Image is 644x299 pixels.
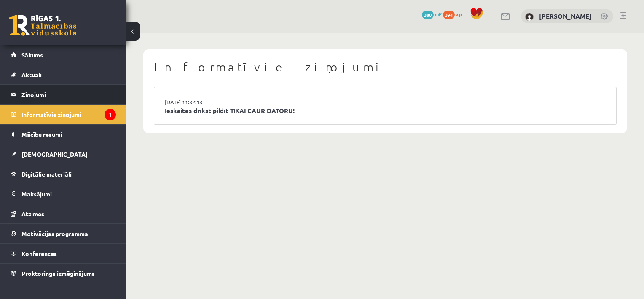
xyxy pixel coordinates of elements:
a: [DATE] 11:32:13 [165,98,228,106]
a: Konferences [11,244,116,263]
a: [DEMOGRAPHIC_DATA] [11,144,116,164]
i: 1 [105,109,116,120]
a: Motivācijas programma [11,224,116,243]
a: Atzīmes [11,204,116,223]
img: Lina Tovanceva [525,13,534,21]
span: Proktoringa izmēģinājums [21,269,95,277]
a: Sākums [11,45,116,65]
a: Rīgas 1. Tālmācības vidusskola [9,15,77,36]
span: Motivācijas programma [21,230,88,237]
span: xp [456,11,462,17]
a: Proktoringa izmēģinājums [11,264,116,283]
span: Mācību resursi [21,130,62,138]
span: Aktuāli [21,71,42,79]
a: 394 xp [443,11,466,17]
span: 394 [443,11,455,19]
span: mP [435,11,442,17]
span: Atzīmes [21,210,44,217]
a: Digitālie materiāli [11,164,116,184]
span: [DEMOGRAPHIC_DATA] [21,150,88,158]
a: Maksājumi [11,184,116,204]
span: Digitālie materiāli [21,170,72,178]
a: Informatīvie ziņojumi1 [11,105,116,124]
a: [PERSON_NAME] [539,12,592,20]
span: Sākums [21,51,43,59]
legend: Informatīvie ziņojumi [21,105,116,124]
legend: Maksājumi [21,184,116,204]
span: Konferences [21,250,57,257]
a: Mācību resursi [11,125,116,144]
a: 380 mP [422,11,442,17]
legend: Ziņojumi [21,85,116,104]
a: Ziņojumi [11,85,116,104]
span: 380 [422,11,434,19]
a: Aktuāli [11,65,116,84]
a: Ieskaites drīkst pildīt TIKAI CAUR DATORU! [165,106,606,116]
h1: Informatīvie ziņojumi [154,60,617,74]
